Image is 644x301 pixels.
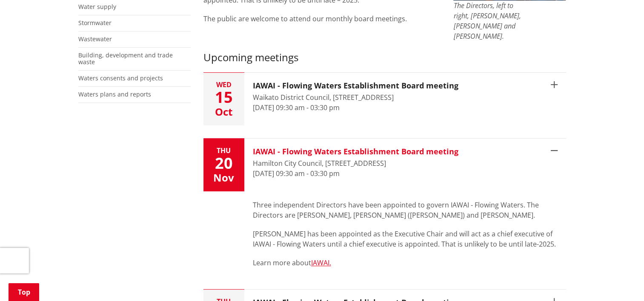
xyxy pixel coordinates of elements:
[203,147,244,154] div: Thu
[253,103,340,112] time: [DATE] 09:30 am - 03:30 pm
[203,107,244,117] div: Oct
[253,229,566,249] p: [PERSON_NAME] has been appointed as the Executive Chair and will act as a chief executive of IAWA...
[78,19,112,27] a: Stormwater
[253,81,458,91] h3: IAWAI - Flowing Waters Establishment Board meeting
[203,90,244,105] div: 15
[253,200,566,220] p: Three independent Directors have been appointed to govern IAWAI - Flowing Waters. The Directors a...
[9,283,39,301] a: Top
[253,147,458,156] h3: IAWAI - Flowing Waters Establishment Board meeting
[203,81,244,88] div: Wed
[78,51,173,66] a: Building, development and trade waste
[253,258,566,268] p: Learn more about
[253,158,458,168] div: Hamilton City Council, [STREET_ADDRESS]
[203,51,566,64] h3: Upcoming meetings
[253,92,458,102] div: Waikato District Council, [STREET_ADDRESS]
[78,3,116,11] a: Water supply
[605,265,635,296] iframe: Messenger Launcher
[203,139,566,191] button: Thu 20 Nov IAWAI - Flowing Waters Establishment Board meeting Hamilton City Council, [STREET_ADDR...
[453,1,521,41] em: The Directors, left to right, [PERSON_NAME], [PERSON_NAME] and [PERSON_NAME].
[203,14,441,24] p: The public are welcome to attend our monthly board meetings.
[78,90,151,98] a: Waters plans and reports
[78,74,163,82] a: Waters consents and projects
[78,35,112,43] a: Wastewater
[311,258,331,267] a: IAWAI.
[203,73,566,125] button: Wed 15 Oct IAWAI - Flowing Waters Establishment Board meeting Waikato District Council, [STREET_A...
[253,169,340,178] time: [DATE] 09:30 am - 03:30 pm
[203,173,244,183] div: Nov
[203,156,244,171] div: 20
